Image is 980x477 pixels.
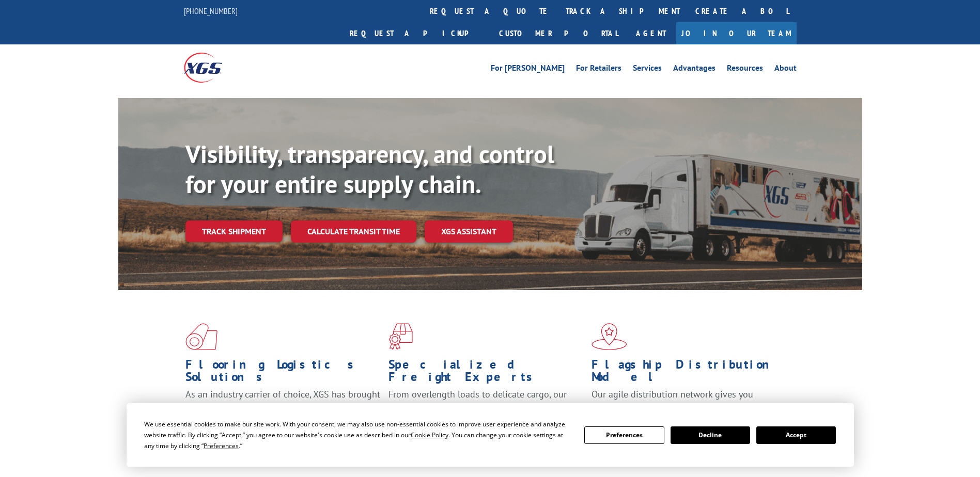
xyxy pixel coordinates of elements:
[185,323,217,350] img: xgs-icon-total-supply-chain-intelligence-red
[185,388,380,425] span: As an industry carrier of choice, XGS has brought innovation and dedication to flooring logistics...
[671,426,750,444] button: Decline
[144,419,572,451] div: We use essential cookies to make our site work. With your consent, we may also use non-essential ...
[756,426,836,444] button: Accept
[184,6,238,16] a: [PHONE_NUMBER]
[388,323,413,350] img: xgs-icon-focused-on-flooring-red
[388,388,584,434] p: From overlength loads to delicate cargo, our experienced staff knows the best way to move your fr...
[127,403,854,467] div: Cookie Consent Prompt
[185,358,381,388] h1: Flooring Logistics Solutions
[185,220,283,242] a: Track shipment
[676,22,797,44] a: Join Our Team
[491,22,626,44] a: Customer Portal
[291,220,416,243] a: Calculate transit time
[774,64,797,75] a: About
[727,64,763,75] a: Resources
[411,431,448,439] span: Cookie Policy
[185,138,554,200] b: Visibility, transparency, and control for your entire supply chain.
[592,358,787,388] h1: Flagship Distribution Model
[626,22,676,44] a: Agent
[584,426,664,444] button: Preferences
[592,323,627,350] img: xgs-icon-flagship-distribution-model-red
[388,358,584,388] h1: Specialized Freight Experts
[425,220,513,243] a: XGS ASSISTANT
[576,64,621,75] a: For Retailers
[673,64,715,75] a: Advantages
[633,64,662,75] a: Services
[592,388,782,412] span: Our agile distribution network gives you nationwide inventory management on demand.
[342,22,491,44] a: Request a pickup
[491,64,565,75] a: For [PERSON_NAME]
[204,441,239,450] span: Preferences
